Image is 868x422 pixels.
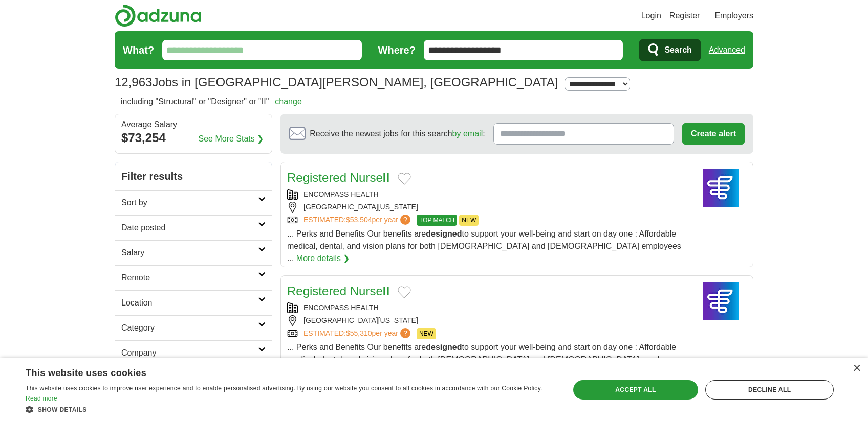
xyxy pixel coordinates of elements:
button: Search [639,39,700,61]
label: Where? [378,42,416,58]
a: More details ❯ [296,252,350,265]
img: Adzuna logo [115,4,202,27]
div: Show details [26,404,553,414]
a: Salary [115,240,272,265]
span: ? [400,328,410,338]
h2: Category [121,322,258,334]
a: by email [452,129,483,138]
a: Login [641,10,661,22]
span: Search [664,40,691,60]
span: ? [400,215,410,225]
div: Close [853,365,860,372]
span: Receive the newest jobs for this search : [310,128,485,140]
a: ESTIMATED:$53,504per year? [303,215,413,226]
div: $73,254 [121,129,266,147]
a: Sort by [115,190,272,215]
button: Create alert [682,123,745,145]
span: Show details [38,406,87,413]
div: [GEOGRAPHIC_DATA][US_STATE] [287,315,687,326]
strong: II [383,171,389,184]
span: NEW [459,215,479,226]
a: change [275,97,302,106]
img: Encompass Health logo [696,282,747,320]
h2: Remote [121,272,258,284]
a: Category [115,315,272,340]
span: This website uses cookies to improve user experience and to enable personalised advertising. By u... [26,385,542,392]
strong: designed [426,229,462,238]
div: Accept all [573,380,699,400]
button: Add to favorite jobs [398,286,411,298]
strong: II [383,284,389,298]
a: Company [115,340,272,365]
button: Add to favorite jobs [398,173,411,185]
span: ... Perks and Benefits Our benefits are to support your well-being and start on day one : Afforda... [287,229,681,263]
strong: designed [426,343,462,351]
a: Registered NurseII [287,171,389,184]
span: 12,963 [115,73,152,91]
img: Encompass Health logo [696,169,747,207]
a: ESTIMATED:$55,310per year? [303,328,413,339]
div: Decline all [705,380,834,400]
div: Average Salary [121,121,266,129]
h2: including "Structural" or "Designer" or "II" [121,96,302,108]
a: Remote [115,265,272,290]
span: NEW [417,328,436,339]
span: $55,310 [346,329,372,337]
label: What? [123,42,154,58]
a: Registered NurseII [287,284,389,298]
a: Register [669,10,700,22]
a: Employers [714,10,753,22]
a: See More Stats ❯ [199,133,264,145]
h2: Date posted [121,222,258,234]
a: Location [115,290,272,315]
h1: Jobs in [GEOGRAPHIC_DATA][PERSON_NAME], [GEOGRAPHIC_DATA] [115,75,558,89]
h2: Filter results [115,162,272,190]
h2: Sort by [121,197,258,209]
a: Read more, opens a new window [26,395,57,402]
span: $53,504 [346,216,372,224]
a: Date posted [115,215,272,240]
span: TOP MATCH [417,215,457,226]
h2: Company [121,347,258,359]
div: This website uses cookies [26,364,528,379]
a: ENCOMPASS HEALTH [303,303,379,312]
div: [GEOGRAPHIC_DATA][US_STATE] [287,202,687,213]
a: ENCOMPASS HEALTH [303,190,379,198]
h2: Location [121,297,258,309]
span: ... Perks and Benefits Our benefits are to support your well-being and start on day one : Afforda... [287,343,681,376]
h2: Salary [121,247,258,259]
a: Advanced [709,40,745,60]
